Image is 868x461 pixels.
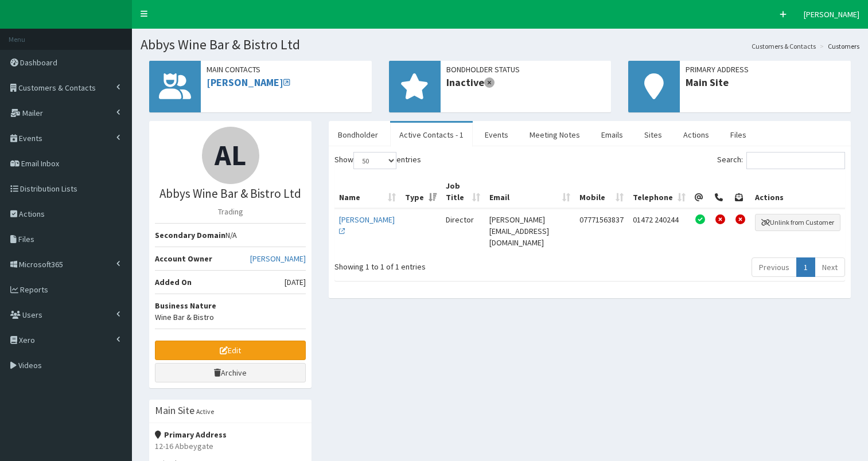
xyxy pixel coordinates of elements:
a: Previous [752,257,797,277]
b: Business Nature [155,300,216,311]
span: Files [18,234,34,244]
span: Dashboard [20,57,57,68]
label: Show entries [334,152,421,169]
span: Videos [18,360,42,370]
span: Inactive [446,75,606,90]
a: Meeting Notes [520,123,589,147]
span: Xero [19,335,35,345]
a: [PERSON_NAME] [339,214,395,236]
th: Type: activate to sort column ascending [400,175,441,209]
b: Added On [155,277,192,287]
th: Telephone: activate to sort column ascending [628,175,690,209]
a: Emails [592,123,632,147]
span: Events [19,133,42,143]
th: Mobile: activate to sort column ascending [575,175,628,209]
td: Director [441,209,484,253]
a: [PERSON_NAME] [207,76,290,89]
span: Microsoft365 [19,259,63,269]
b: Secondary Domain [155,230,225,240]
th: Email: activate to sort column ascending [485,175,575,209]
span: [PERSON_NAME] [804,9,859,19]
td: 07771563837 [575,209,628,253]
a: Edit [155,341,306,360]
a: Sites [635,123,671,147]
h3: Main Site [155,405,194,416]
p: 12-16 Abbeygate [155,440,306,452]
span: Customers & Contacts [18,83,96,93]
span: AL [215,137,246,173]
span: Actions [19,209,45,219]
th: Job Title: activate to sort column ascending [441,175,484,209]
a: Customers & Contacts [752,41,816,51]
li: Customers [817,41,859,51]
td: 01472 240244 [628,209,690,253]
a: Next [815,257,845,277]
select: Showentries [353,152,396,169]
b: Account Owner [155,253,212,264]
input: Search: [746,152,845,169]
a: [PERSON_NAME] [250,253,306,264]
span: Mailer [22,108,43,118]
li: N/A [155,223,306,247]
span: Distribution Lists [20,183,77,194]
a: Archive [155,363,306,382]
th: Email Permission [690,175,710,209]
td: [PERSON_NAME][EMAIL_ADDRESS][DOMAIN_NAME] [485,209,575,253]
span: Users [22,310,42,320]
small: Active [196,407,214,416]
th: Post Permission [730,175,750,209]
p: Trading [155,206,306,217]
span: Email Inbox [21,158,59,169]
span: Main Site [686,75,845,90]
span: Primary Address [686,64,845,75]
th: Actions [750,175,845,209]
span: Reports [20,284,48,295]
strong: Primary Address [155,429,227,440]
li: Wine Bar & Bistro [155,294,306,329]
a: Events [476,123,517,147]
a: 1 [796,257,815,277]
th: Telephone Permission [710,175,730,209]
h3: Abbys Wine Bar & Bistro Ltd [155,187,306,200]
h1: Abbys Wine Bar & Bistro Ltd [141,37,859,52]
span: Bondholder Status [446,64,606,75]
span: [DATE] [285,276,306,288]
label: Search: [717,152,845,169]
a: Files [721,123,756,147]
a: Bondholder [329,123,387,147]
a: Active Contacts - 1 [390,123,473,147]
button: Unlink from Customer [755,214,840,231]
th: Name: activate to sort column ascending [334,175,400,209]
div: Showing 1 to 1 of 1 entries [334,256,539,272]
a: Actions [674,123,718,147]
span: Main Contacts [207,64,366,75]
